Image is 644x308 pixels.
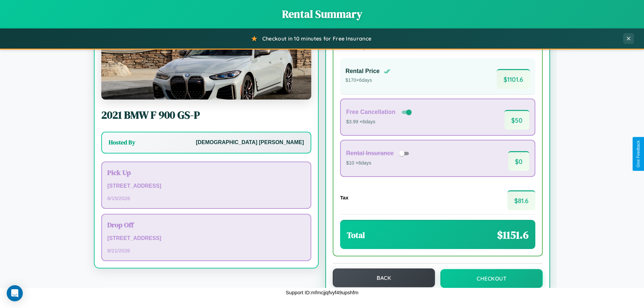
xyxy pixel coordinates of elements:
h2: 2021 BMW F 900 GS-P [101,108,311,122]
p: Support ID: mfmcjjqfvyf49upshfm [286,288,359,297]
span: $ 1101.6 [497,69,530,89]
div: Give Feedback [636,140,641,168]
p: 8 / 15 / 2026 [107,194,305,203]
span: $ 81.6 [507,190,535,210]
p: 8 / 21 / 2026 [107,246,305,255]
h4: Rental Insurance [346,150,394,157]
h4: Tax [340,195,348,200]
button: Checkout [440,269,543,288]
div: Open Intercom Messenger [7,285,23,301]
p: [STREET_ADDRESS] [107,234,305,243]
p: [STREET_ADDRESS] [107,181,305,191]
span: $ 50 [504,110,529,130]
h1: Rental Summary [7,7,637,21]
h3: Pick Up [107,168,305,177]
p: $ 170 × 6 days [345,76,390,85]
span: Checkout in 10 minutes for Free Insurance [262,35,371,42]
span: $ 0 [508,151,529,171]
h3: Drop Off [107,220,305,230]
p: [DEMOGRAPHIC_DATA] [PERSON_NAME] [196,138,304,147]
p: $3.99 × 6 days [346,118,413,126]
h4: Rental Price [345,68,380,75]
h3: Total [347,230,365,241]
h3: Hosted By [109,138,135,146]
h4: Free Cancellation [346,109,395,116]
p: $10 × 6 days [346,159,411,168]
img: BMW F 900 GS-P [101,33,311,100]
button: Back [333,268,435,287]
span: $ 1151.6 [497,228,529,242]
